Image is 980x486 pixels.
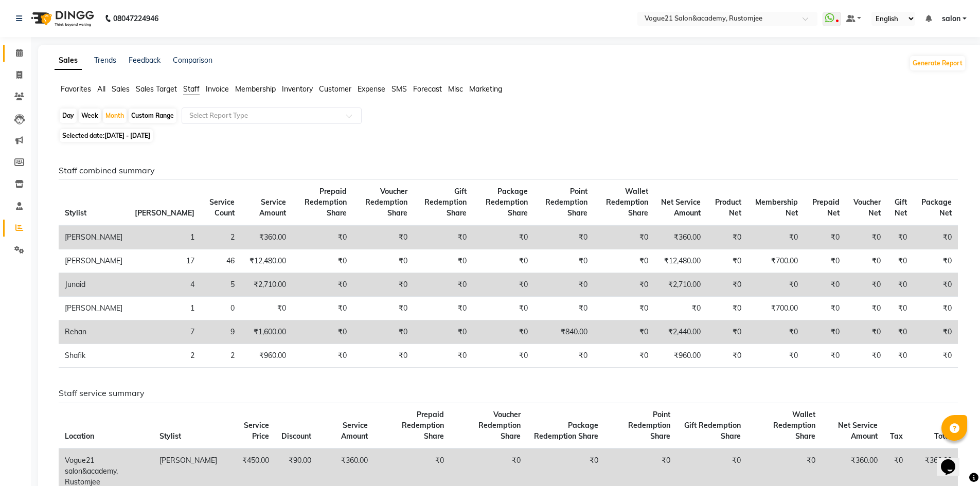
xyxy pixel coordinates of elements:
[129,249,201,273] td: 17
[478,410,521,441] span: Voucher Redemption Share
[707,273,747,297] td: ₹0
[804,320,845,344] td: ₹0
[654,249,707,273] td: ₹12,480.00
[26,4,97,33] img: logo
[281,431,311,441] span: Discount
[887,249,913,273] td: ₹0
[942,13,960,24] span: salon
[353,344,414,368] td: ₹0
[910,56,965,70] button: Generate Report
[707,225,747,249] td: ₹0
[282,84,313,94] span: Inventory
[887,320,913,344] td: ₹0
[707,249,747,273] td: ₹0
[201,249,241,273] td: 46
[846,273,887,297] td: ₹0
[129,109,176,123] div: Custom Range
[159,431,181,441] span: Stylist
[654,225,707,249] td: ₹360.00
[846,225,887,249] td: ₹0
[628,410,670,441] span: Point Redemption Share
[113,4,158,33] b: 08047224946
[594,344,654,368] td: ₹0
[424,187,467,218] span: Gift Redemption Share
[921,197,952,218] span: Package Net
[715,197,741,218] span: Product Net
[414,225,473,249] td: ₹0
[545,187,587,218] span: Point Redemption Share
[661,197,701,218] span: Net Service Amount
[838,421,878,441] span: Net Service Amount
[534,225,594,249] td: ₹0
[59,166,958,175] h6: Staff combined summary
[60,109,77,123] div: Day
[895,197,907,218] span: Gift Net
[913,297,958,320] td: ₹0
[654,273,707,297] td: ₹2,710.00
[747,225,804,249] td: ₹0
[707,297,747,320] td: ₹0
[104,132,150,139] span: [DATE] - [DATE]
[594,249,654,273] td: ₹0
[913,249,958,273] td: ₹0
[534,297,594,320] td: ₹0
[353,297,414,320] td: ₹0
[365,187,407,218] span: Voucher Redemption Share
[707,320,747,344] td: ₹0
[353,273,414,297] td: ₹0
[747,297,804,320] td: ₹700.00
[112,84,130,94] span: Sales
[358,84,385,94] span: Expense
[534,344,594,368] td: ₹0
[473,225,534,249] td: ₹0
[241,344,292,368] td: ₹960.00
[937,445,970,476] iframe: chat widget
[594,225,654,249] td: ₹0
[534,273,594,297] td: ₹0
[534,320,594,344] td: ₹840.00
[129,320,201,344] td: 7
[59,273,129,297] td: Junaid
[391,84,407,94] span: SMS
[59,388,958,398] h6: Staff service summary
[292,249,353,273] td: ₹0
[292,297,353,320] td: ₹0
[414,249,473,273] td: ₹0
[812,197,840,218] span: Prepaid Net
[804,297,845,320] td: ₹0
[59,249,129,273] td: [PERSON_NAME]
[414,320,473,344] td: ₹0
[103,109,127,123] div: Month
[654,320,707,344] td: ₹2,440.00
[654,344,707,368] td: ₹960.00
[853,197,881,218] span: Voucher Net
[486,187,528,218] span: Package Redemption Share
[747,344,804,368] td: ₹0
[292,225,353,249] td: ₹0
[206,84,229,94] span: Invoice
[292,344,353,368] td: ₹0
[707,344,747,368] td: ₹0
[59,297,129,320] td: [PERSON_NAME]
[594,320,654,344] td: ₹0
[241,225,292,249] td: ₹360.00
[594,273,654,297] td: ₹0
[136,84,177,94] span: Sales Target
[469,84,502,94] span: Marketing
[755,197,798,218] span: Membership Net
[183,84,200,94] span: Staff
[65,431,94,441] span: Location
[414,344,473,368] td: ₹0
[353,249,414,273] td: ₹0
[129,56,161,65] a: Feedback
[804,273,845,297] td: ₹0
[534,421,598,441] span: Package Redemption Share
[59,320,129,344] td: Rehan
[59,344,129,368] td: Shafik
[654,297,707,320] td: ₹0
[201,225,241,249] td: 2
[129,273,201,297] td: 4
[59,225,129,249] td: [PERSON_NAME]
[473,344,534,368] td: ₹0
[887,225,913,249] td: ₹0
